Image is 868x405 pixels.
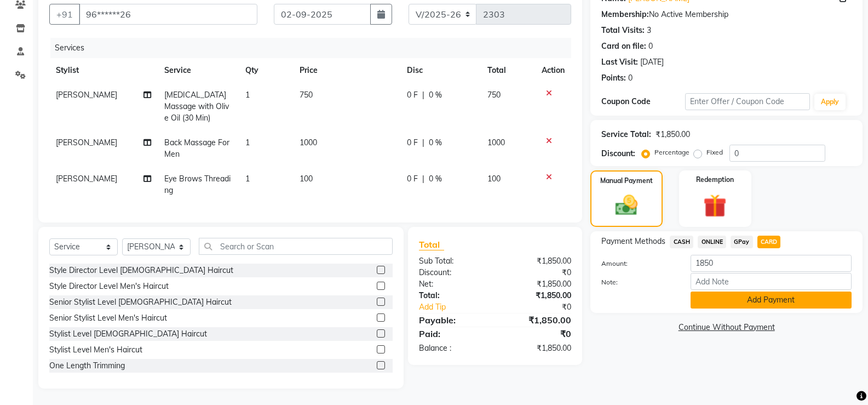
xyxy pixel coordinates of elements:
[429,173,442,185] span: 0 %
[49,58,158,83] th: Stylist
[56,174,117,184] span: [PERSON_NAME]
[56,138,117,147] span: [PERSON_NAME]
[49,265,233,276] div: Style Director Level [DEMOGRAPHIC_DATA] Haircut
[407,89,418,101] span: 0 F
[495,290,579,301] div: ₹1,850.00
[300,90,313,100] span: 750
[411,278,495,290] div: Net:
[601,9,649,20] div: Membership:
[696,191,734,220] img: _gift.svg
[535,58,571,83] th: Action
[600,176,653,186] label: Manual Payment
[245,90,250,100] span: 1
[429,137,442,149] span: 0 %
[422,137,424,149] span: |
[487,90,501,100] span: 750
[593,259,682,269] label: Amount:
[239,58,293,83] th: Qty
[601,148,635,159] div: Discount:
[50,38,579,58] div: Services
[593,322,860,333] a: Continue Without Payment
[509,301,579,313] div: ₹0
[293,58,400,83] th: Price
[481,58,535,83] th: Total
[656,129,690,140] div: ₹1,850.00
[691,292,852,309] button: Add Payment
[691,273,852,290] input: Add Note
[49,328,207,340] div: Stylist Level [DEMOGRAPHIC_DATA] Haircut
[601,72,626,84] div: Points:
[49,4,80,25] button: +91
[411,301,509,313] a: Add Tip
[158,58,239,83] th: Service
[199,238,393,255] input: Search or Scan
[601,25,645,36] div: Total Visits:
[495,267,579,278] div: ₹0
[495,255,579,267] div: ₹1,850.00
[670,236,693,248] span: CASH
[814,94,846,110] button: Apply
[49,360,125,372] div: One Length Trimming
[164,138,229,159] span: Back Massage For Men
[487,174,501,184] span: 100
[696,175,734,185] label: Redemption
[654,147,689,157] label: Percentage
[419,239,444,250] span: Total
[648,41,653,52] div: 0
[422,173,424,185] span: |
[601,41,646,52] div: Card on file:
[647,25,651,36] div: 3
[698,236,726,248] span: ONLINE
[487,138,505,147] span: 1000
[49,296,232,308] div: Senior Stylist Level [DEMOGRAPHIC_DATA] Haircut
[79,4,257,25] input: Search by Name/Mobile/Email/Code
[411,290,495,301] div: Total:
[495,278,579,290] div: ₹1,850.00
[601,236,665,247] span: Payment Methods
[49,344,142,356] div: Stylist Level Men's Haircut
[495,313,579,327] div: ₹1,850.00
[300,138,317,147] span: 1000
[685,93,810,110] input: Enter Offer / Coupon Code
[300,174,313,184] span: 100
[245,138,250,147] span: 1
[601,129,651,140] div: Service Total:
[56,90,117,100] span: [PERSON_NAME]
[593,277,682,287] label: Note:
[731,236,753,248] span: GPay
[49,312,167,324] div: Senior Stylist Level Men's Haircut
[411,313,495,327] div: Payable:
[407,137,418,149] span: 0 F
[411,343,495,354] div: Balance :
[422,89,424,101] span: |
[245,174,250,184] span: 1
[400,58,481,83] th: Disc
[601,56,638,68] div: Last Visit:
[164,174,231,195] span: Eye Brows Threading
[601,96,685,107] div: Coupon Code
[608,192,645,218] img: _cash.svg
[757,236,781,248] span: CARD
[495,327,579,340] div: ₹0
[164,90,229,123] span: [MEDICAL_DATA] Massage with Olive Oil (30 Min)
[640,56,664,68] div: [DATE]
[429,89,442,101] span: 0 %
[49,281,169,292] div: Style Director Level Men's Haircut
[628,72,633,84] div: 0
[495,343,579,354] div: ₹1,850.00
[706,147,723,157] label: Fixed
[411,255,495,267] div: Sub Total:
[691,255,852,272] input: Amount
[601,9,852,20] div: No Active Membership
[411,327,495,340] div: Paid:
[407,173,418,185] span: 0 F
[411,267,495,278] div: Discount:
